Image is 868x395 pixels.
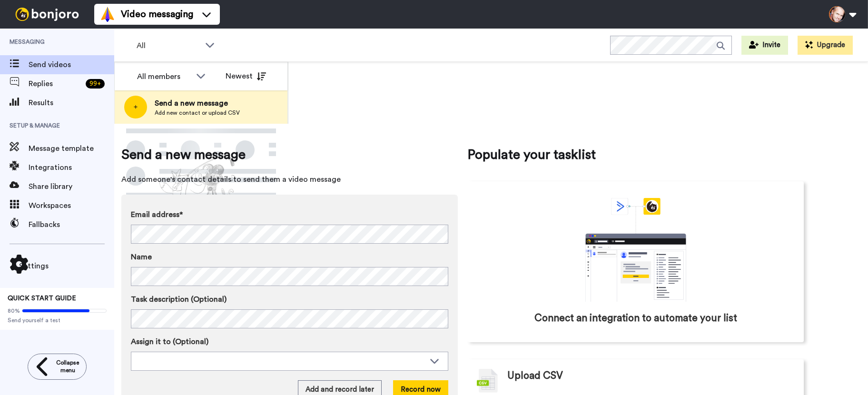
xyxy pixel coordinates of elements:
span: Add someone's contact details to send them a video message [121,174,458,185]
button: Newest [218,67,273,86]
img: vm-color.svg [100,7,115,22]
label: Task description (Optional) [131,294,448,305]
span: All [137,40,200,51]
span: Message template [29,143,114,154]
span: 80% [8,307,20,315]
span: Share library [29,181,114,192]
button: Upgrade [798,36,853,55]
img: bj-logo-header-white.svg [11,8,83,21]
span: Send yourself a test [8,316,107,324]
button: Collapse menu [28,354,87,380]
span: Fallbacks [29,219,114,230]
span: Replies [29,78,82,89]
span: Send a new message [155,98,240,109]
span: Name [131,251,152,263]
span: Results [29,97,114,109]
div: animation [564,198,707,302]
span: Settings [19,260,114,272]
span: Video messaging [121,8,193,21]
span: Populate your tasklist [467,145,804,164]
label: Assign it to (Optional) [131,336,448,347]
label: Email address* [131,209,448,220]
span: Upload CSV [507,369,563,383]
span: Workspaces [29,200,114,211]
div: 99 + [86,79,105,89]
div: All members [137,71,191,82]
span: Send videos [29,59,114,70]
span: Connect an integration to automate your list [534,311,737,326]
button: Invite [741,36,788,55]
span: Send a new message [121,145,458,164]
span: Collapse menu [56,359,79,374]
span: Add new contact or upload CSV [155,109,240,117]
span: Integrations [29,162,114,173]
img: csv-grey.png [477,369,498,393]
span: QUICK START GUIDE [8,295,76,302]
